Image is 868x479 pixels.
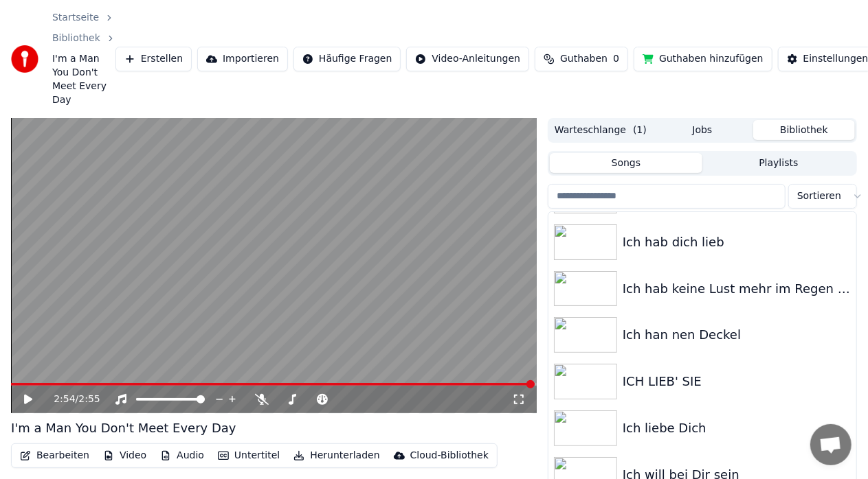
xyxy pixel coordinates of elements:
a: Startseite [52,11,99,25]
div: I'm a Man You Don't Meet Every Day [11,419,236,438]
div: Ich liebe Dich [623,419,851,438]
button: Audio [155,446,210,465]
span: I'm a Man You Don't Meet Every Day [52,52,115,107]
span: ( 1 ) [633,124,647,137]
button: Guthaben0 [535,47,628,71]
button: Erstellen [115,47,192,71]
button: Playlists [702,153,855,173]
nav: breadcrumb [52,11,115,107]
button: Herunterladen [288,446,385,465]
div: ICH LIEB' SIE [623,372,851,391]
button: Jobs [652,120,753,140]
div: Cloud-Bibliothek [410,449,489,463]
span: 2:54 [54,393,75,406]
div: / [54,393,87,406]
div: Ich hab dich lieb [623,233,851,252]
button: Importieren [197,47,288,71]
button: Video [98,446,152,465]
span: 2:55 [78,393,100,406]
button: Video-Anleitungen [406,47,529,71]
div: Ich han nen Deckel [623,325,851,344]
img: youka [11,45,38,73]
div: Ich hab keine Lust mehr im Regen zu stehn [623,279,851,299]
button: Untertitel [212,446,285,465]
a: Bibliothek [52,32,100,45]
span: 0 [613,52,619,66]
div: Chat öffnen [810,424,852,465]
span: Guthaben [560,52,608,66]
button: Häufige Fragen [293,47,401,71]
button: Guthaben hinzufügen [634,47,772,71]
button: Bibliothek [753,120,855,140]
button: Warteschlange [550,120,652,140]
span: Sortieren [797,189,841,203]
button: Bearbeiten [14,446,95,465]
button: Songs [550,153,702,173]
